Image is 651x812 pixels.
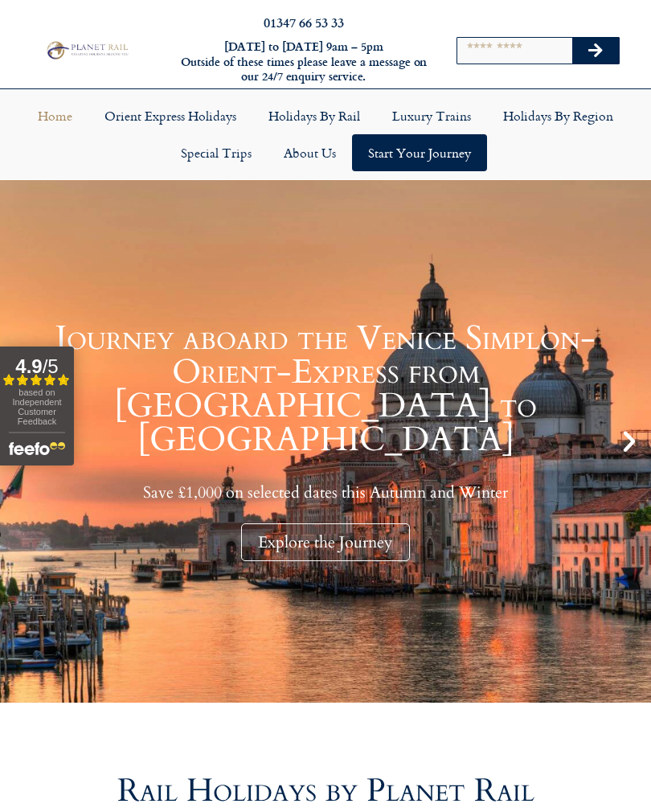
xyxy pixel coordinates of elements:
[178,39,430,84] h6: [DATE] to [DATE] 9am – 5pm Outside of these times please leave a message on our 24/7 enquiry serv...
[268,134,352,171] a: About Us
[572,38,619,64] button: Search
[264,13,344,31] a: 01347 66 53 33
[165,134,268,171] a: Special Trips
[8,97,643,171] nav: Menu
[616,428,643,455] div: Next slide
[40,322,611,457] h1: Journey aboard the Venice Simplon-Orient-Express from [GEOGRAPHIC_DATA] to [GEOGRAPHIC_DATA]
[352,134,487,171] a: Start your Journey
[376,97,487,134] a: Luxury Trains
[40,775,611,807] h2: Rail Holidays by Planet Rail
[252,97,376,134] a: Holidays by Rail
[88,97,252,134] a: Orient Express Holidays
[487,97,629,134] a: Holidays by Region
[241,523,410,561] div: Explore the Journey
[22,97,88,134] a: Home
[40,482,611,502] p: Save £1,000 on selected dates this Autumn and Winter
[43,39,130,61] img: Planet Rail Train Holidays Logo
